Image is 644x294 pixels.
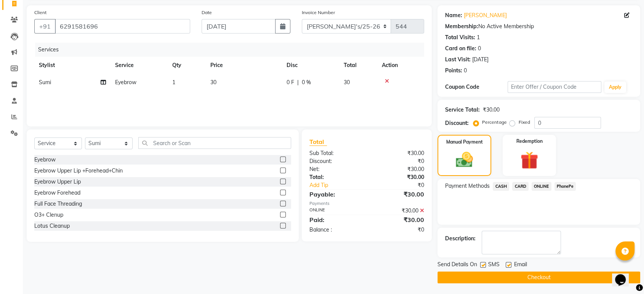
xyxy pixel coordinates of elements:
[515,149,543,171] img: _gift.svg
[206,57,282,74] th: Price
[282,57,339,74] th: Disc
[367,226,430,234] div: ₹0
[464,67,467,75] div: 0
[168,57,206,74] th: Qty
[367,207,430,215] div: ₹30.00
[437,272,640,283] button: Checkout
[445,45,476,53] div: Card on file:
[472,56,489,64] div: [DATE]
[304,215,367,224] div: Paid:
[34,9,46,16] label: Client
[210,79,216,86] span: 30
[512,182,529,191] span: CARD
[482,119,506,126] label: Percentage
[339,57,377,74] th: Total
[367,149,430,157] div: ₹30.00
[172,79,175,86] span: 1
[445,34,475,42] div: Total Visits:
[445,56,471,64] div: Last Visit:
[514,260,527,270] span: Email
[138,137,291,149] input: Search or Scan
[508,81,601,93] input: Enter Offer / Coupon Code
[612,264,636,286] iframe: chat widget
[34,167,123,175] div: Eyebrow Upper Lip +Forehead+Chin
[445,22,633,30] div: No Active Membership
[478,45,481,53] div: 0
[437,260,477,270] span: Send Details On
[445,182,490,190] span: Payment Methods
[111,57,168,74] th: Service
[304,181,377,189] a: Add Tip
[35,43,430,57] div: Services
[304,190,367,199] div: Payable:
[115,79,136,86] span: Eyebrow
[367,165,430,173] div: ₹30.00
[304,173,367,181] div: Total:
[34,222,70,230] div: Lotus Cleanup
[445,235,476,243] div: Description:
[304,207,367,215] div: ONLINE
[464,11,506,19] a: [PERSON_NAME]
[446,139,483,145] label: Manual Payment
[302,78,311,86] span: 0 %
[367,190,430,199] div: ₹30.00
[516,138,542,145] label: Redemption
[34,19,56,34] button: +91
[554,182,576,191] span: PhonePe
[450,150,478,169] img: _cash.svg
[34,178,81,186] div: Eyebrow Upper Lip
[367,215,430,224] div: ₹30.00
[309,200,424,207] div: Payments
[493,182,509,191] span: CASH
[34,211,63,219] div: O3+ Clenup
[34,57,111,74] th: Stylist
[445,83,508,91] div: Coupon Code
[304,149,367,157] div: Sub Total:
[287,78,294,86] span: 0 F
[604,81,626,93] button: Apply
[367,157,430,165] div: ₹0
[445,106,480,114] div: Service Total:
[34,189,80,197] div: Eyebrow Forehead
[34,156,56,164] div: Eyebrow
[445,11,462,19] div: Name:
[377,181,430,189] div: ₹0
[55,19,190,34] input: Search by Name/Mobile/Email/Code
[34,200,82,208] div: Full Face Threading
[518,119,530,126] label: Fixed
[377,57,424,74] th: Action
[367,173,430,181] div: ₹30.00
[477,34,480,42] div: 1
[532,182,551,191] span: ONLINE
[344,79,350,86] span: 30
[304,165,367,173] div: Net:
[302,9,335,16] label: Invoice Number
[297,78,299,86] span: |
[445,119,469,127] div: Discount:
[304,226,367,234] div: Balance :
[488,260,500,270] span: SMS
[304,157,367,165] div: Discount:
[445,22,478,30] div: Membership:
[483,106,500,114] div: ₹30.00
[309,138,327,146] span: Total
[445,67,462,75] div: Points:
[39,79,51,86] span: Sumi
[202,9,212,16] label: Date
